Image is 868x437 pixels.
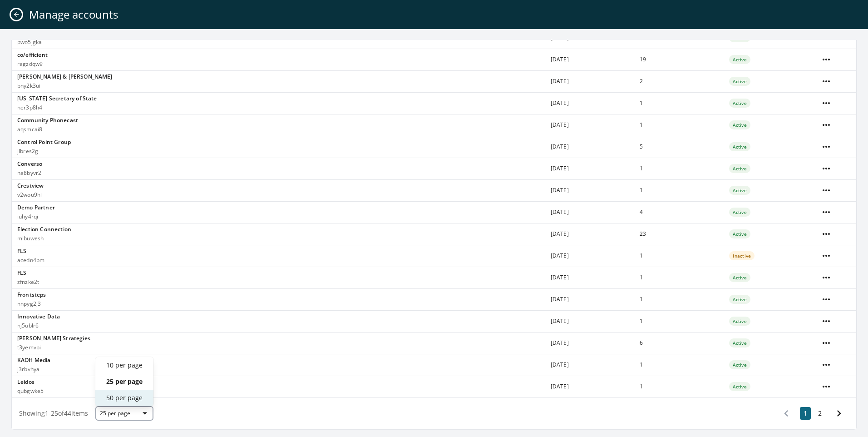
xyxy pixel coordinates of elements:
span: 50 per page [106,393,143,402]
button: 25 per page [95,406,153,421]
div: 25 per page [95,357,153,406]
span: 25 per page [106,377,143,386]
span: 10 per page [106,361,143,370]
span: 25 per page [100,410,149,417]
